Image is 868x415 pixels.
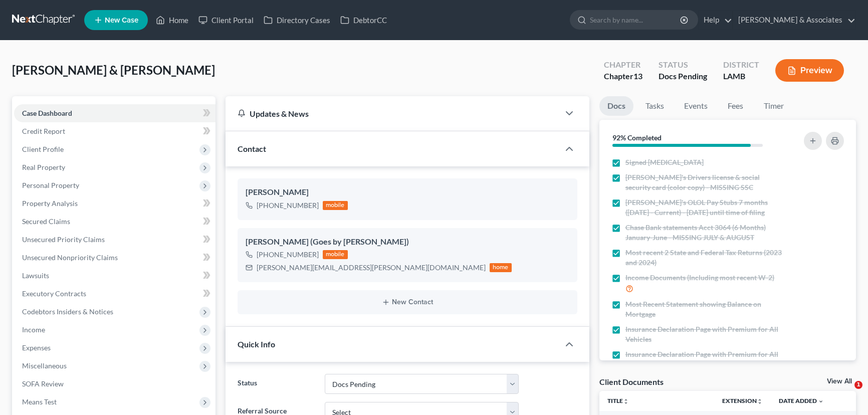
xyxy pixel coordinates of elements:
[723,59,759,71] div: District
[722,397,763,404] a: Extensionunfold_more
[335,11,392,29] a: DebtorCC
[151,11,193,29] a: Home
[625,197,783,218] span: [PERSON_NAME]'s OLOL Pay Stubs 7 months ([DATE] - Current) - [DATE] until time of filing
[625,299,783,319] span: Most Recent Statement showing Balance on Mortgage
[854,381,862,389] span: 1
[604,71,642,82] div: Chapter
[257,263,486,273] div: [PERSON_NAME][EMAIL_ADDRESS][PERSON_NAME][DOMAIN_NAME]
[720,96,752,116] a: Fees
[625,349,783,369] span: Insurance Declaration Page with Premium for All Real Estate
[599,376,664,387] div: Client Documents
[625,172,783,192] span: [PERSON_NAME]'s Drivers license & social security card (color copy) - MISSING SSC
[699,11,732,29] a: Help
[612,133,662,142] strong: 92% Completed
[590,11,682,29] input: Search by name...
[238,339,275,349] span: Quick Info
[14,375,215,393] a: SOFA Review
[22,235,105,244] span: Unsecured Priority Claims
[259,11,335,29] a: Directory Cases
[14,194,215,213] a: Property Analysis
[22,397,57,406] span: Means Test
[623,398,629,404] i: unfold_more
[14,104,215,122] a: Case Dashboard
[233,374,320,394] label: Status
[193,11,259,29] a: Client Portal
[22,109,72,117] span: Case Dashboard
[599,96,633,116] a: Docs
[14,231,215,249] a: Unsecured Priority Claims
[246,298,569,306] button: New Contact
[14,122,215,140] a: Credit Report
[22,145,64,153] span: Client Profile
[22,289,86,298] span: Executory Contracts
[22,217,70,226] span: Secured Claims
[14,285,215,303] a: Executory Contracts
[238,144,266,153] span: Contact
[22,361,67,370] span: Miscellaneous
[625,223,783,243] span: Chase Bank statements Acct 3064 (6 Months) January-June - MISSING JULY & AUGUST
[22,325,45,334] span: Income
[775,59,844,82] button: Preview
[659,71,707,82] div: Docs Pending
[604,59,642,71] div: Chapter
[834,381,858,405] iframe: Intercom live chat
[14,213,215,231] a: Secured Claims
[723,71,759,82] div: LAMB
[625,324,783,344] span: Insurance Declaration Page with Premium for All Vehicles
[625,157,704,167] span: Signed [MEDICAL_DATA]
[625,273,774,283] span: Income Documents (Including most recent W-2)
[22,343,51,352] span: Expenses
[246,236,569,248] div: [PERSON_NAME] (Goes by [PERSON_NAME])
[12,63,215,77] span: [PERSON_NAME] & [PERSON_NAME]
[14,249,215,267] a: Unsecured Nonpriority Claims
[827,378,852,385] a: View All
[637,96,672,116] a: Tasks
[14,267,215,285] a: Lawsuits
[22,199,78,207] span: Property Analysis
[22,271,49,280] span: Lawsuits
[323,201,348,210] div: mobile
[490,263,512,272] div: home
[757,398,763,404] i: unfold_more
[22,379,64,388] span: SOFA Review
[779,397,824,404] a: Date Added expand_more
[818,398,824,404] i: expand_more
[246,186,569,198] div: [PERSON_NAME]
[607,397,629,404] a: Titleunfold_more
[756,96,792,116] a: Timer
[22,127,65,135] span: Credit Report
[659,59,707,71] div: Status
[257,200,319,211] div: [PHONE_NUMBER]
[257,250,319,260] div: [PHONE_NUMBER]
[22,307,113,316] span: Codebtors Insiders & Notices
[22,163,65,171] span: Real Property
[105,17,138,24] span: New Case
[733,11,855,29] a: [PERSON_NAME] & Associates
[238,108,547,119] div: Updates & News
[323,250,348,259] div: mobile
[22,253,118,262] span: Unsecured Nonpriority Claims
[676,96,716,116] a: Events
[633,71,642,81] span: 13
[625,248,783,268] span: Most recent 2 State and Federal Tax Returns (2023 and 2024)
[22,181,79,189] span: Personal Property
